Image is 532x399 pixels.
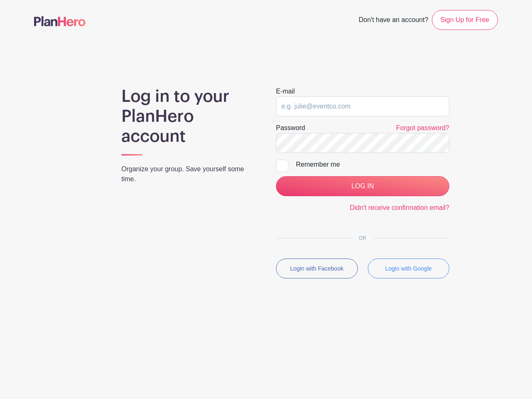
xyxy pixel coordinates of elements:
label: Password [276,123,305,133]
img: logo-507f7623f17ff9eddc593b1ce0a138ce2505c220e1c5a4e2b4648c50719b7d32.svg [34,16,86,26]
span: Don't have an account? [359,12,429,30]
a: Forgot password? [396,124,449,131]
small: Login with Google [385,265,432,272]
h1: Log in to your PlanHero account [121,86,256,146]
button: Login with Google [368,259,450,278]
p: Organize your group. Save yourself some time. [121,164,256,184]
label: E-mail [276,86,295,96]
button: Login with Facebook [276,259,358,278]
a: Sign Up for Free [432,10,498,30]
input: e.g. julie@eventco.com [276,96,449,116]
input: LOG IN [276,176,449,196]
a: Didn't receive confirmation email? [350,204,449,211]
span: OR [352,235,373,241]
div: Remember me [296,160,449,170]
small: Login with Facebook [290,265,343,272]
